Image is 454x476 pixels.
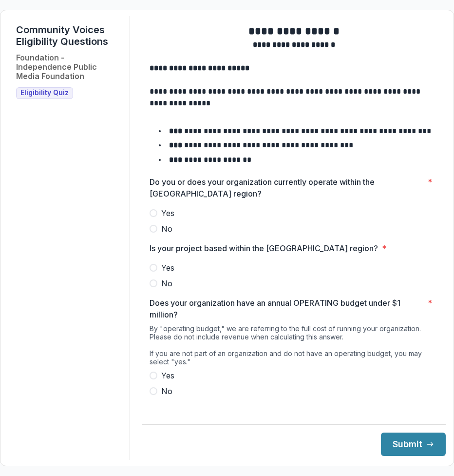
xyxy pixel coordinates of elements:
[161,278,172,289] span: No
[161,223,172,235] span: No
[161,370,174,381] span: Yes
[150,242,378,254] p: Is your project based within the [GEOGRAPHIC_DATA] region?
[150,297,424,320] p: Does your organization have an annual OPERATING budget under $1 million?
[20,89,69,97] span: Eligibility Quiz
[16,24,122,47] h1: Community Voices Eligibility Questions
[161,385,172,397] span: No
[381,433,446,456] button: Submit
[161,262,174,274] span: Yes
[150,324,438,370] div: By "operating budget," we are referring to the full cost of running your organization. Please do ...
[16,53,122,81] h2: Foundation - Independence Public Media Foundation
[161,207,174,219] span: Yes
[150,176,424,199] p: Do you or does your organization currently operate within the [GEOGRAPHIC_DATA] region?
